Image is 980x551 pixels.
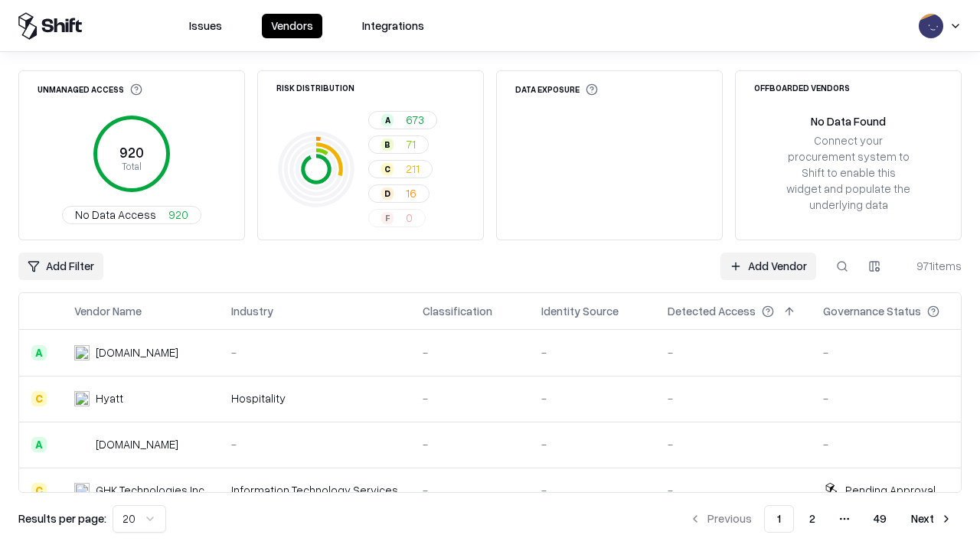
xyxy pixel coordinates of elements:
div: - [541,482,643,498]
div: [DOMAIN_NAME] [96,344,178,360]
button: B71 [368,135,429,154]
div: [DOMAIN_NAME] [96,436,178,452]
img: primesec.co.il [74,437,90,452]
a: Add Vendor [720,253,816,280]
div: - [231,344,398,360]
div: Detected Access [668,303,756,319]
tspan: 920 [119,144,144,161]
button: Next [902,505,962,533]
nav: pagination [680,505,962,533]
button: Vendors [262,14,322,38]
img: intrado.com [74,345,90,360]
img: GHK Technologies Inc. [74,483,90,498]
button: 1 [764,505,794,533]
div: 971 items [900,258,962,274]
div: D [381,187,394,200]
button: 49 [861,505,899,533]
div: C [31,483,47,498]
p: Results per page: [18,510,106,527]
tspan: Total [122,160,142,172]
button: A673 [368,111,437,129]
div: - [423,390,517,406]
div: - [423,436,517,452]
div: - [668,344,799,360]
div: - [231,436,398,452]
div: Pending Approval [845,482,936,498]
span: 211 [406,161,420,177]
div: Classification [423,303,492,319]
div: Risk Distribution [276,83,354,92]
button: 2 [797,505,828,533]
div: - [423,482,517,498]
span: 920 [168,207,188,223]
span: No Data Access [75,207,156,223]
div: Connect your procurement system to Shift to enable this widget and populate the underlying data [785,132,912,214]
div: No Data Found [811,113,886,129]
button: D16 [368,184,430,203]
div: A [31,345,47,360]
button: Add Filter [18,253,103,280]
div: Hyatt [96,390,123,406]
div: Unmanaged Access [38,83,142,96]
div: Information Technology Services [231,482,398,498]
div: - [423,344,517,360]
div: C [31,391,47,406]
span: 71 [406,136,416,152]
div: - [668,436,799,452]
div: Identity Source [541,303,619,319]
div: - [668,390,799,406]
div: Hospitality [231,390,398,406]
div: Data Exposure [515,83,598,96]
div: B [381,139,394,151]
div: Vendor Name [74,303,142,319]
div: - [541,344,643,360]
div: - [823,390,964,406]
div: Governance Status [823,303,921,319]
div: - [541,436,643,452]
div: A [31,437,47,452]
div: A [381,114,394,126]
div: Offboarded Vendors [754,83,850,92]
div: GHK Technologies Inc. [96,482,207,498]
div: - [668,482,799,498]
button: Integrations [353,14,433,38]
div: - [823,344,964,360]
button: Issues [180,14,231,38]
div: - [541,390,643,406]
span: 16 [406,185,416,201]
div: Industry [231,303,273,319]
button: C211 [368,160,433,178]
span: 673 [406,112,424,128]
div: C [381,163,394,175]
button: No Data Access920 [62,206,201,224]
div: - [823,436,964,452]
img: Hyatt [74,391,90,406]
